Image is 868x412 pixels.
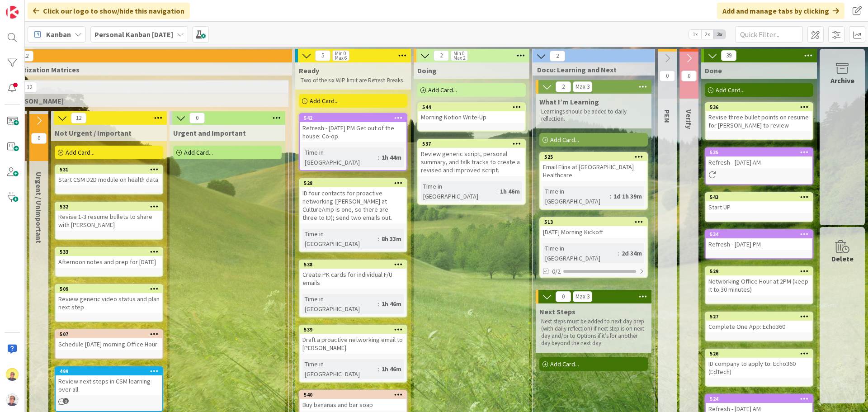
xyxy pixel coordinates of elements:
div: 544Morning Notion Write-Up [418,103,525,123]
span: Add Card... [550,136,579,144]
div: Delete [831,253,854,264]
div: 529Networking Office Hour at 2PM (keep it to 30 minutes) [706,267,812,295]
div: Max 3 [576,294,590,299]
div: 1h 46m [379,364,404,374]
span: 1x [689,30,701,39]
span: : [378,364,379,374]
img: avatar [6,393,19,406]
span: Verify [684,109,693,129]
span: 1 [63,398,69,404]
div: Afternoon notes and prep for [DATE] [56,256,162,268]
div: Time in [GEOGRAPHIC_DATA] [302,294,378,314]
div: 528 [304,180,406,186]
span: 0 [556,291,571,302]
a: 538Create PK cards for individual F/U emailsTime in [GEOGRAPHIC_DATA]:1h 46m [299,260,407,317]
div: Refresh - [DATE] PM Get out of the house: Co-op [300,122,406,142]
div: 537 [418,140,525,148]
div: 542 [300,114,406,122]
span: Add Card... [310,97,339,105]
div: 524 [706,395,812,403]
div: 538 [300,260,406,269]
span: PEN [663,109,672,123]
input: Quick Filter... [735,26,803,43]
div: Complete One App: Echo360 [706,321,812,332]
a: 507Schedule [DATE] morning Office Hour [55,329,163,359]
div: Max 2 [453,56,465,60]
div: 532Revise 1-3 resume bullets to share with [PERSON_NAME] [56,203,162,231]
div: Time in [GEOGRAPHIC_DATA] [302,359,378,379]
div: Click our logo to show/hide this navigation [28,3,190,19]
div: 529 [710,268,812,275]
div: 535 [706,148,812,156]
div: ID company to apply to: Echo360 (EdTech) [706,358,812,378]
div: Email Elina at [GEOGRAPHIC_DATA] Healthcare [540,161,647,181]
div: 538 [304,261,406,268]
div: Review generic video status and plan next step [56,293,162,313]
span: 12 [18,51,33,62]
a: 534Refresh - [DATE] PM [705,229,813,259]
div: 534Refresh - [DATE] PM [706,230,812,250]
span: Ready [299,66,319,75]
div: 8h 33m [379,234,404,244]
div: 540Buy bananas and bar soap [300,391,406,411]
span: : [610,191,611,201]
span: Add Card... [428,86,457,94]
div: 531Start CSM D2D module on health data [56,166,162,185]
span: Not Urgent / Important [55,128,132,137]
div: 499Review next steps in CSM learning over all [56,367,162,395]
div: Time in [GEOGRAPHIC_DATA] [302,229,378,249]
a: 542Refresh - [DATE] PM Get out of the house: Co-opTime in [GEOGRAPHIC_DATA]:1h 44m [299,113,407,171]
div: 509Review generic video status and plan next step [56,285,162,313]
div: Networking Office Hour at 2PM (keep it to 30 minutes) [706,275,812,295]
div: 542Refresh - [DATE] PM Get out of the house: Co-op [300,114,406,142]
a: 528ID four contacts for proactive networking ([PERSON_NAME] at CultureAmp is one, so there are th... [299,178,407,252]
a: 537Review generic script, personal summary, and talk tracks to create a revised and improved scri... [417,139,526,205]
img: Visit kanbanzone.com [6,6,19,19]
div: 525 [544,154,647,160]
span: 12 [22,82,37,93]
div: 544 [422,104,525,110]
div: 509 [56,285,162,293]
div: 543Start UP [706,193,812,213]
span: 12 [71,113,86,123]
a: 532Revise 1-3 resume bullets to share with [PERSON_NAME] [55,202,163,240]
div: 536Revise three bullet points on resume for [PERSON_NAME] to review [706,103,812,131]
div: Time in [GEOGRAPHIC_DATA] [421,181,496,201]
div: 535Refresh - [DATE] AM [706,148,812,168]
span: 2 [556,81,571,92]
span: Done [705,66,722,75]
span: 2 [550,51,565,62]
div: Schedule [DATE] morning Office Hour [56,338,162,350]
div: 507 [60,331,162,337]
div: 526 [710,350,812,357]
div: Review next steps in CSM learning over all [56,375,162,395]
span: What I’m Learning [539,97,599,106]
span: 0/2 [552,267,561,276]
div: 527 [710,313,812,320]
span: 0 [681,71,697,81]
span: : [496,186,498,196]
div: Time in [GEOGRAPHIC_DATA] [543,186,610,206]
div: 533 [56,248,162,256]
div: 542 [304,115,406,121]
div: 1h 44m [379,152,404,162]
span: : [378,152,379,162]
div: Buy bananas and bar soap [300,399,406,411]
div: 536 [710,104,812,110]
div: 513 [540,218,647,226]
span: 3x [713,30,726,39]
div: 533 [60,249,162,255]
span: Add Card... [550,360,579,368]
div: 529 [706,267,812,275]
div: 507Schedule [DATE] morning Office Hour [56,330,162,350]
a: 525Email Elina at [GEOGRAPHIC_DATA] HealthcareTime in [GEOGRAPHIC_DATA]:1d 1h 39m [539,152,648,210]
a: 533Afternoon notes and prep for [DATE] [55,247,163,277]
div: 540 [300,391,406,399]
div: Archive [830,75,854,86]
p: Next steps must be added to next day prep (with daily reflection) if next step is on next day and... [541,318,646,347]
a: 536Revise three bullet points on resume for [PERSON_NAME] to review [705,102,813,140]
div: 531 [60,166,162,173]
div: 1h 46m [498,186,522,196]
div: Create PK cards for individual F/U emails [300,269,406,289]
div: 526ID company to apply to: Echo360 (EdTech) [706,350,812,378]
